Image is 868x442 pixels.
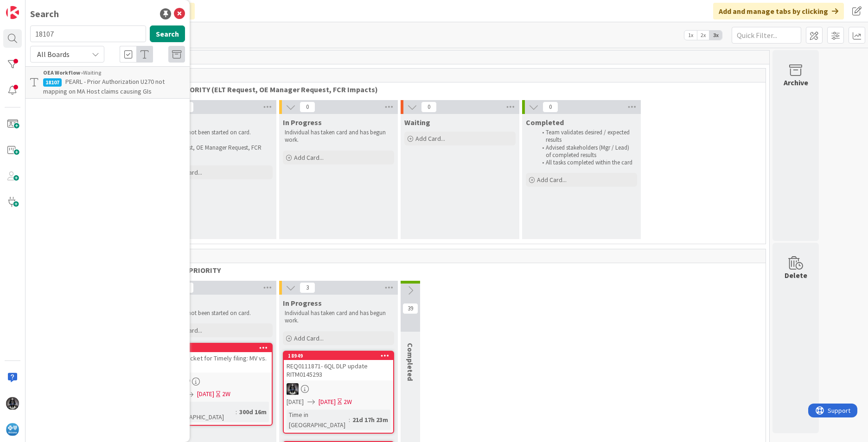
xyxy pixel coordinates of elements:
p: Individual has taken card and has begun work. [285,129,392,144]
span: [DATE] [287,397,304,407]
span: [DATE] [197,389,214,399]
img: avatar [6,423,19,436]
div: 21d 17h 23m [350,415,390,425]
div: Archive [784,77,808,88]
div: 2W [222,389,230,399]
li: All tasks completed within the card [537,159,636,166]
img: Visit kanbanzone.com [6,6,19,19]
span: 39 [402,303,418,314]
span: 1x [684,31,697,40]
div: Time in [GEOGRAPHIC_DATA] [287,410,349,430]
span: 2x [697,31,709,40]
input: Search for title... [30,25,146,42]
span: [DATE] [319,397,336,407]
span: NORMAL PRIORITY [159,265,754,275]
div: 17821 [162,344,272,352]
img: KG [6,397,19,410]
div: 2W [344,397,352,407]
div: Waiting [43,69,185,77]
p: Work has not been started on card. [163,309,271,317]
div: Create Ticket for Timely filing: MV vs. HRP [162,352,272,373]
span: Add Card... [294,153,324,162]
span: Completed [526,118,564,127]
span: Add Card... [294,334,324,342]
span: 0 [542,101,558,113]
span: All Boards [37,50,70,59]
span: PEARL - Prior Authorization U270 not mapping on MA Host claims causing GIs [43,77,165,95]
div: 300d 16m [237,407,269,417]
span: 3 [300,282,315,293]
div: 18949 [284,352,393,360]
span: Completed [406,343,415,381]
div: 17821Create Ticket for Timely filing: MV vs. HRP [162,344,272,373]
div: KG [162,375,272,387]
button: Search [150,25,185,42]
p: ELT Request, OE Manager Request, FCR Impacts [163,144,271,159]
li: Advised stakeholders (Mgr / Lead) of completed results [537,144,636,159]
b: OEA Workflow › [43,69,83,76]
span: 3x [709,31,722,40]
p: Work has not been started on card. [163,129,271,136]
span: Support [19,1,42,13]
span: Add Card... [537,176,567,184]
span: Waiting [404,118,430,127]
a: OEA Workflow ›Waiting18107PEARL - Prior Authorization U270 not mapping on MA Host claims causing GIs [26,66,190,99]
img: KG [287,383,299,395]
div: Add and manage tabs by clicking [713,3,844,19]
div: REQ0111871- 6QL DLP update RITM0145293 [284,360,393,380]
span: 0 [421,101,437,113]
span: In Progress [283,298,322,308]
span: 0 [300,101,315,113]
span: In Progress [283,118,322,127]
p: Individual has taken card and has begun work. [285,309,392,325]
span: Add Card... [415,134,445,143]
div: 18949REQ0111871- 6QL DLP update RITM0145293 [284,352,393,380]
div: 18949 [288,353,393,359]
li: Team validates desired / expected results [537,129,636,144]
div: 17821 [166,345,272,351]
span: : [236,407,237,417]
div: KG [284,383,393,395]
div: 18107 [43,78,62,87]
div: Time in [GEOGRAPHIC_DATA] [165,402,236,422]
div: Delete [785,270,807,281]
span: : [349,415,350,425]
span: HIGH PRIORITY (ELT Request, OE Manager Request, FCR Impacts) [159,85,754,94]
div: Search [30,7,59,21]
input: Quick Filter... [732,27,801,44]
